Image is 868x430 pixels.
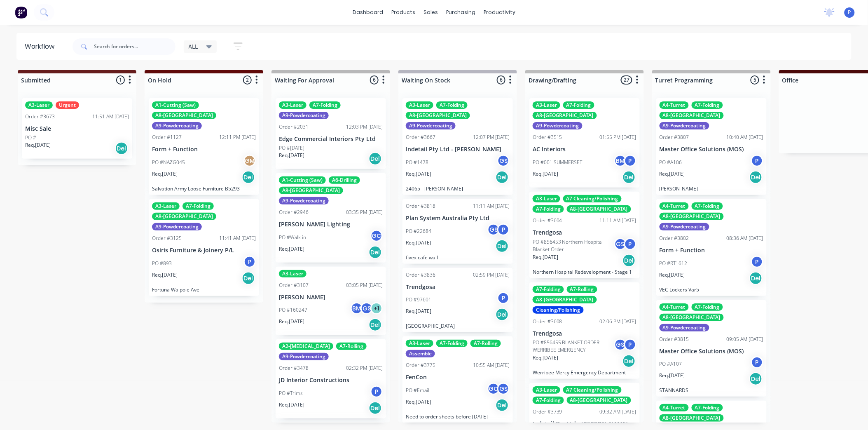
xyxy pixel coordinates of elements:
[242,272,255,285] div: Del
[406,362,435,369] div: Order #3775
[370,385,383,398] div: P
[533,369,636,376] p: Werribee Mercy Emergency Department
[279,112,329,119] div: A9-Powdercoating
[660,101,689,109] div: A4-Turret
[276,339,386,418] div: A2-[MEDICAL_DATA]A7-RollingA9-PowdercoatingOrder #347802:32 PM [DATE]JD Interior ConstructionsPO ...
[279,377,383,384] p: JD Interior Constructions
[25,101,53,109] div: A3-Laser
[692,202,723,210] div: A7-Folding
[660,360,682,368] p: PO #A107
[152,202,180,210] div: A3-Laser
[406,170,431,178] p: Req. [DATE]
[94,38,175,55] input: Search for orders...
[563,386,622,394] div: A7 Cleaning/Polishing
[529,192,640,278] div: A3-LaserA7 Cleaning/PolishingA7-FoldingA8-[GEOGRAPHIC_DATA]Order #360411:11 AM [DATE]TrendgosaPO ...
[360,302,373,315] div: GS
[533,134,562,141] div: Order #3515
[622,254,636,267] div: Del
[497,223,510,236] div: P
[533,254,558,261] p: Req. [DATE]
[567,397,631,404] div: A8-[GEOGRAPHIC_DATA]
[563,195,622,202] div: A7 Cleaning/Polishing
[279,152,304,159] p: Req. [DATE]
[751,256,763,268] div: P
[152,260,172,267] p: PO #893
[279,294,383,301] p: [PERSON_NAME]
[182,202,214,210] div: A7-Folding
[406,186,510,192] p: 24065 - [PERSON_NAME]
[242,171,255,184] div: Del
[600,318,636,325] div: 02:06 PM [DATE]
[189,42,198,51] span: ALL
[56,101,79,109] div: Urgent
[406,323,510,329] p: [GEOGRAPHIC_DATA]
[600,134,636,141] div: 01:55 PM [DATE]
[496,240,509,253] div: Del
[370,230,383,242] div: GC
[563,101,594,109] div: A7-Folding
[727,336,763,343] div: 09:05 AM [DATE]
[406,215,510,222] p: Plan System Australia Pty Ltd
[660,146,763,153] p: Master Office Solutions (MOS)
[406,271,435,279] div: Order #3836
[406,340,433,347] div: A3-Laser
[276,173,386,263] div: A1-Cutting (Saw)A6-DrillingA8-[GEOGRAPHIC_DATA]A9-PowdercoatingOrder #294603:35 PM [DATE][PERSON_...
[473,202,510,210] div: 11:11 AM [DATE]
[152,112,216,119] div: A8-[GEOGRAPHIC_DATA]
[243,256,256,268] div: P
[614,338,627,351] div: GS
[402,268,513,333] div: Order #383602:59 PM [DATE]TrendgosaPO #97601PReq.[DATE]Del[GEOGRAPHIC_DATA]
[152,287,256,293] p: Fortuna Walpole Ave
[346,282,383,289] div: 03:05 PM [DATE]
[533,205,564,213] div: A7-Folding
[533,397,564,404] div: A7-Folding
[533,296,597,303] div: A8-[GEOGRAPHIC_DATA]
[279,364,309,372] div: Order #3478
[751,155,763,167] div: P
[660,348,763,355] p: Master Office Solutions (MOS)
[22,98,132,159] div: A3-LaserUrgentOrder #367311:51 AM [DATE]Misc SalePO #Req.[DATE]Del
[25,113,55,120] div: Order #3673
[279,187,343,194] div: A8-[GEOGRAPHIC_DATA]
[402,336,513,423] div: A3-LaserA7-FoldingA7-RollingAssembleOrder #377510:55 AM [DATE]FenConPO #EmailGCGSReq.[DATE]DelNee...
[692,101,723,109] div: A7-Folding
[496,171,509,184] div: Del
[624,338,636,351] div: P
[152,213,216,220] div: A8-[GEOGRAPHIC_DATA]
[329,176,360,184] div: A6-Drilling
[149,98,259,195] div: A1-Cutting (Saw)A8-[GEOGRAPHIC_DATA]A9-PowdercoatingOrder #112712:11 PM [DATE]Form + FunctionPO #...
[279,401,304,409] p: Req. [DATE]
[219,235,256,242] div: 11:41 AM [DATE]
[622,171,636,184] div: Del
[660,202,689,210] div: A4-Turret
[533,195,560,202] div: A3-Laser
[567,286,597,293] div: A7-Rolling
[279,306,307,314] p: PO #160247
[402,199,513,264] div: Order #381811:11 AM [DATE]Plan System Australia Pty LtdPO #22684GSPReq.[DATE]Delfivex cafe wall
[152,223,202,230] div: A9-Powdercoating
[149,199,259,296] div: A3-LaserA7-FoldingA8-[GEOGRAPHIC_DATA]A9-PowdercoatingOrder #312511:41 AM [DATE]Osiris Furniture ...
[473,134,510,141] div: 12:07 PM [DATE]
[346,364,383,372] div: 02:32 PM [DATE]
[351,302,363,315] div: BM
[497,155,510,167] div: GS
[624,238,636,250] div: P
[279,209,309,216] div: Order #2946
[533,101,560,109] div: A3-Laser
[473,362,510,369] div: 10:55 AM [DATE]
[406,284,510,291] p: Trendgosa
[529,98,640,188] div: A3-LaserA7-FoldingA8-[GEOGRAPHIC_DATA]A9-PowdercoatingOrder #351501:55 PM [DATE]AC InteriorsPO #0...
[496,308,509,321] div: Del
[533,306,584,314] div: Cleaning/Polishing
[727,235,763,242] div: 08:36 AM [DATE]
[152,271,178,279] p: Req. [DATE]
[533,269,636,275] p: Northern Hospital Redevelopment - Stage 1
[369,402,382,415] div: Del
[276,98,386,169] div: A3-LaserA7-FoldingA9-PowdercoatingOrder #203112:03 PM [DATE]Edge Commercial Interiors Pty LtdPO #...
[533,112,597,119] div: A8-[GEOGRAPHIC_DATA]
[496,399,509,412] div: Del
[660,303,689,311] div: A4-Turret
[624,155,636,167] div: P
[660,170,685,178] p: Req. [DATE]
[25,134,36,141] p: PO #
